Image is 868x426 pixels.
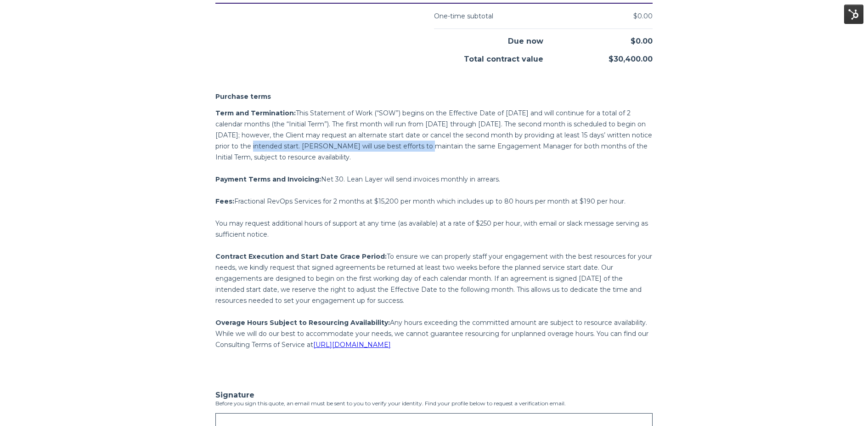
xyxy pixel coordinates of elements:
[215,252,652,305] span: To ensure we can properly staff your engagement with the best resources for your needs, we kindly...
[215,219,648,239] span: You may request additional hours of support at any time (as available) at a rate of $250 per hour...
[313,341,391,349] a: [URL][DOMAIN_NAME]
[633,12,653,20] span: $0.00
[321,175,500,183] span: Net 30. Lean Layer will send invoices monthly in arrears.
[215,318,390,327] span: Overage Hours Subject to Resourcing Availability:
[215,318,648,349] span: Any hours exceeding the committed amount are subject to resource availability. While we will do o...
[434,47,543,65] div: Total contract value
[215,109,296,117] span: Term and Termination:
[844,5,863,24] img: HubSpot Tools Menu Toggle
[215,91,653,102] h2: Purchase terms
[543,29,653,47] div: $0.00
[215,197,234,205] span: Fees:
[215,175,321,183] span: Payment Terms and Invoicing:
[543,47,653,65] div: $30,400.00
[234,197,626,205] span: Fractional RevOps Services for 2 months at $15,200 per month which includes up to 80 hours per mo...
[215,391,653,399] h3: Signature
[215,252,387,261] span: Contract Execution and Start Date Grace Period:
[434,29,543,47] div: Due now
[215,109,652,161] span: This Statement of Work (“SOW”) begins on the Effective Date of [DATE] and will continue for a tot...
[434,11,493,22] div: One-time subtotal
